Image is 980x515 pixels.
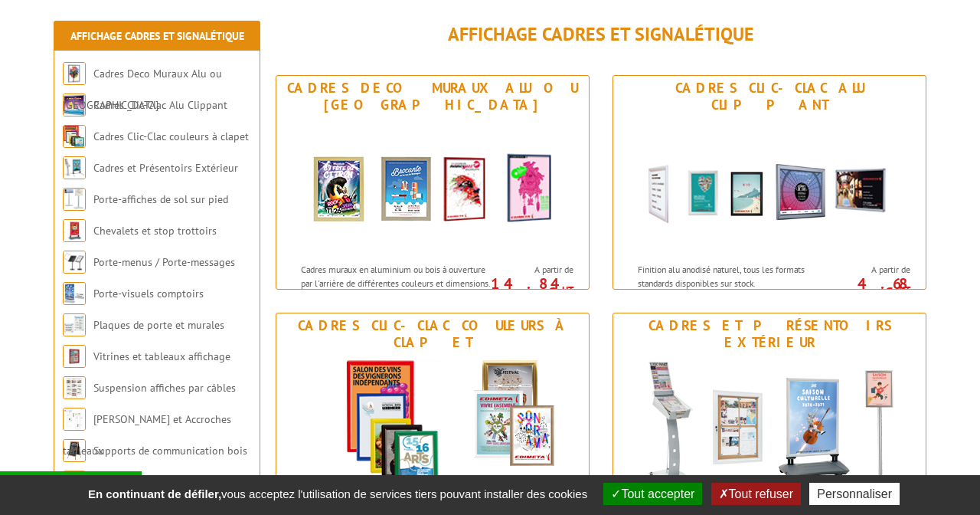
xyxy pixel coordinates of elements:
[612,75,926,290] a: Cadres Clic-Clac Alu Clippant Cadres Clic-Clac Alu Clippant Finition alu anodisé naturel, tous le...
[280,80,585,113] div: Cadres Deco Muraux Alu ou [GEOGRAPHIC_DATA]
[276,25,926,44] h1: Affichage Cadres et Signalétique
[70,29,244,43] a: Affichage Cadres et Signalétique
[93,192,228,206] a: Porte-affiches de sol sur pied
[63,251,86,274] img: Porte-menus / Porte-messages
[93,444,247,458] a: Supports de communication bois
[562,284,573,297] sup: HT
[809,483,900,505] button: Personnaliser (fenêtre modale)
[899,284,910,297] sup: HT
[63,313,86,336] img: Plaques de porte et murales
[291,117,574,255] img: Cadres Deco Muraux Alu ou Bois
[63,219,86,242] img: Chevalets et stop trottoirs
[617,80,922,113] div: Cadres Clic-Clac Alu Clippant
[93,98,227,112] a: Cadres Clic-Clac Alu Clippant
[63,188,86,211] img: Porte-affiches de sol sur pied
[80,487,595,500] span: vous acceptez l'utilisation de services tiers pouvant installer des cookies
[63,471,86,494] img: Chevalets conférence
[63,125,86,148] img: Cadres Clic-Clac couleurs à clapet
[832,264,910,276] span: A partir de
[495,264,573,276] span: A partir de
[617,317,922,351] div: Cadres et Présentoirs Extérieur
[93,381,236,395] a: Suspension affiches par câbles
[276,75,590,290] a: Cadres Deco Muraux Alu ou [GEOGRAPHIC_DATA] Cadres Deco Muraux Alu ou Bois Cadres muraux en alumi...
[63,282,86,305] img: Porte-visuels comptoirs
[93,287,204,300] a: Porte-visuels comptoirs
[638,263,828,289] p: Finition alu anodisé naturel, tous les formats standards disponibles sur stock.
[63,67,222,112] a: Cadres Deco Muraux Alu ou [GEOGRAPHIC_DATA]
[628,355,911,493] img: Cadres et Présentoirs Extérieur
[93,318,224,332] a: Plaques de porte et murales
[63,376,86,399] img: Suspension affiches par câbles
[88,487,221,500] strong: En continuant de défiler,
[63,156,86,179] img: Cadres et Présentoirs Extérieur
[628,117,911,255] img: Cadres Clic-Clac Alu Clippant
[63,345,86,368] img: Vitrines et tableaux affichage
[93,161,238,175] a: Cadres et Présentoirs Extérieur
[603,483,702,505] button: Tout accepter
[63,412,231,458] a: [PERSON_NAME] et Accroches tableaux
[93,255,235,269] a: Porte-menus / Porte-messages
[825,279,910,297] p: 4.68 €
[488,279,573,297] p: 14.84 €
[711,483,801,505] button: Tout refuser
[63,62,86,85] img: Cadres Deco Muraux Alu ou Bois
[280,317,585,351] div: Cadres Clic-Clac couleurs à clapet
[291,355,574,493] img: Cadres Clic-Clac couleurs à clapet
[301,263,491,316] p: Cadres muraux en aluminium ou bois à ouverture par l'arrière de différentes couleurs et dimension...
[93,224,217,238] a: Chevalets et stop trottoirs
[93,130,249,143] a: Cadres Clic-Clac couleurs à clapet
[63,408,86,431] img: Cimaises et Accroches tableaux
[93,349,230,363] a: Vitrines et tableaux affichage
